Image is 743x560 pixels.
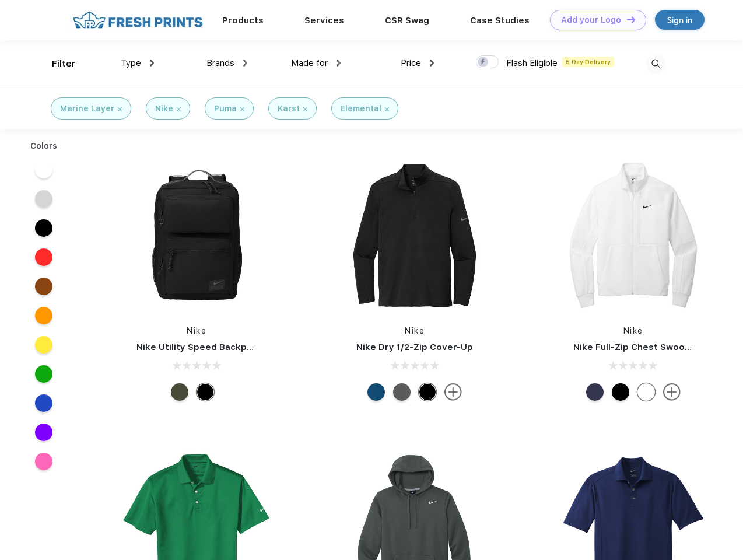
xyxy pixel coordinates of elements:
img: dropdown.png [430,60,434,66]
a: Products [222,15,264,26]
div: Puma [214,103,237,115]
div: Black [197,383,214,401]
a: Nike Dry 1/2-Zip Cover-Up [356,342,473,352]
img: filter_cancel.svg [118,107,122,111]
img: dropdown.png [150,60,154,66]
img: more.svg [444,383,462,401]
img: dropdown.png [337,60,341,66]
div: Filter [52,57,76,71]
a: Nike [623,326,643,335]
div: Marine Layer [60,103,114,115]
div: Nike [155,103,173,115]
div: Black Heather [393,383,411,401]
img: func=resize&h=266 [119,158,274,313]
img: func=resize&h=266 [556,158,711,313]
span: Brands [206,58,234,68]
a: Nike Utility Speed Backpack [136,342,262,352]
div: Gym Blue [367,383,385,401]
span: 5 Day Delivery [562,57,614,67]
a: Nike [187,326,206,335]
div: Elemental [341,103,381,115]
img: more.svg [663,383,681,401]
img: fo%20logo%202.webp [69,10,206,30]
img: dropdown.png [243,60,247,66]
a: Sign in [655,10,705,30]
span: Type [121,58,141,68]
a: Nike [405,326,425,335]
img: DT [627,16,635,23]
a: Nike Full-Zip Chest Swoosh Jacket [573,342,728,352]
span: Made for [291,58,328,68]
div: White [637,383,655,401]
a: Services [304,15,344,26]
div: Karst [278,103,300,115]
img: desktop_search.svg [646,54,665,73]
img: func=resize&h=266 [337,158,492,313]
a: CSR Swag [385,15,429,26]
div: Colors [22,140,66,152]
img: filter_cancel.svg [177,107,181,111]
div: Sign in [667,13,692,27]
img: filter_cancel.svg [385,107,389,111]
div: Cargo Khaki [171,383,188,401]
span: Price [401,58,421,68]
span: Flash Eligible [506,58,558,68]
img: filter_cancel.svg [303,107,307,111]
div: Midnight Navy [586,383,604,401]
div: Add your Logo [561,15,621,25]
img: filter_cancel.svg [240,107,244,111]
div: Black [612,383,629,401]
div: Black [419,383,436,401]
